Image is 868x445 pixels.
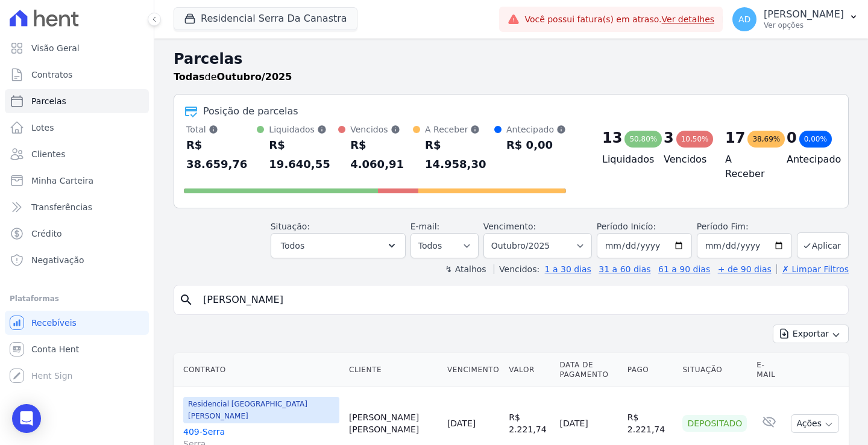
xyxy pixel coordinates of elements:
span: Crédito [31,228,62,240]
th: Valor [504,353,555,387]
span: Todos [281,238,304,253]
h4: Vencidos [664,152,706,167]
span: Residencial [GEOGRAPHIC_DATA][PERSON_NAME] [183,397,339,423]
label: ↯ Atalhos [445,264,486,274]
button: Todos [271,233,406,258]
th: Contrato [174,353,344,387]
a: Parcelas [5,89,149,113]
span: Clientes [31,148,65,160]
span: AD [738,15,750,23]
a: 31 a 60 dias [599,264,650,274]
strong: Todas [174,71,205,82]
i: search [179,293,193,307]
th: E-mail [752,353,786,387]
strong: Outubro/2025 [217,71,292,82]
div: Liquidados [269,123,338,135]
a: Conta Hent [5,337,149,361]
span: Lotes [31,122,54,134]
div: 3 [664,128,674,148]
span: Minha Carteira [31,175,93,187]
a: Transferências [5,195,149,219]
button: Ações [791,414,839,433]
div: 17 [725,128,745,148]
span: Recebíveis [31,317,77,329]
div: 38,69% [747,131,785,148]
span: Você possui fatura(s) em atraso. [524,13,714,26]
div: Vencidos [350,123,413,135]
label: E-mail: [410,222,440,231]
span: Contratos [31,69,72,81]
p: Ver opções [764,20,844,30]
label: Situação: [271,222,310,231]
h4: Antecipado [787,152,829,167]
th: Vencimento [442,353,504,387]
div: 0 [787,128,797,148]
th: Pago [623,353,678,387]
div: 13 [602,128,622,148]
span: Parcelas [31,95,66,107]
div: 50,80% [624,131,662,148]
span: Conta Hent [31,343,79,355]
div: Depositado [682,415,747,432]
a: Clientes [5,142,149,166]
div: R$ 38.659,76 [186,135,257,174]
a: Contratos [5,63,149,87]
div: A Receber [425,123,494,135]
span: Visão Geral [31,42,80,54]
a: Lotes [5,116,149,140]
div: Antecipado [506,123,566,135]
span: Transferências [31,201,92,213]
label: Período Fim: [697,220,792,233]
h2: Parcelas [174,48,849,70]
a: Recebíveis [5,311,149,335]
div: Posição de parcelas [203,104,298,119]
th: Data de Pagamento [555,353,622,387]
div: R$ 4.060,91 [350,135,413,174]
a: 61 a 90 dias [658,264,710,274]
a: [DATE] [447,419,476,428]
label: Período Inicío: [597,222,656,231]
button: Aplicar [797,232,849,258]
label: Vencidos: [494,264,539,274]
a: Crédito [5,222,149,246]
button: Exportar [773,325,849,343]
th: Situação [678,353,752,387]
p: [PERSON_NAME] [764,8,844,20]
span: Negativação [31,254,84,266]
a: + de 90 dias [718,264,772,274]
a: Minha Carteira [5,169,149,193]
div: 0,00% [799,131,832,148]
label: Vencimento: [483,222,536,231]
a: Ver detalhes [662,14,715,24]
th: Cliente [344,353,442,387]
a: 1 a 30 dias [545,264,591,274]
div: 10,50% [676,131,714,148]
div: R$ 0,00 [506,135,566,155]
p: de [174,70,292,84]
div: R$ 14.958,30 [425,135,494,174]
a: Visão Geral [5,36,149,60]
h4: A Receber [725,152,767,181]
div: R$ 19.640,55 [269,135,338,174]
div: Total [186,123,257,135]
a: Negativação [5,248,149,272]
div: Open Intercom Messenger [12,404,41,433]
button: Residencial Serra Da Canastra [174,7,357,30]
div: Plataformas [10,291,144,306]
a: ✗ Limpar Filtros [776,264,849,274]
h4: Liquidados [602,152,644,167]
input: Buscar por nome do lote ou do cliente [196,288,843,312]
button: AD [PERSON_NAME] Ver opções [723,2,868,36]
